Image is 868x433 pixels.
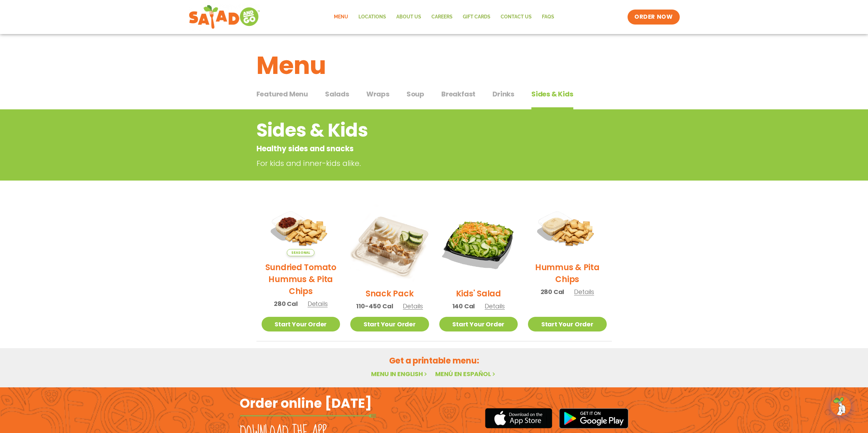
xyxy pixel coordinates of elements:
[262,204,340,256] img: Product photo for Sundried Tomato Hummus & Pita Chips
[541,287,564,296] span: 280 Cal
[240,395,372,412] h2: Order online [DATE]
[256,87,612,110] div: Tabbed content
[287,249,314,256] span: Seasonal
[256,158,560,169] p: For kids and inner-kids alike.
[537,9,559,25] a: FAQs
[329,9,559,25] nav: Menu
[256,355,612,367] h2: Get a printable menu:
[452,301,475,311] span: 140 Cal
[456,288,501,299] h2: Kids' Salad
[628,10,679,25] a: ORDER NOW
[485,407,552,429] img: appstore
[353,9,391,25] a: Locations
[441,89,475,99] span: Breakfast
[325,89,349,99] span: Salads
[528,204,607,256] img: Product photo for Hummus & Pita Chips
[256,47,612,84] h1: Menu
[391,9,426,25] a: About Us
[485,302,505,310] span: Details
[262,317,340,331] a: Start Your Order
[531,89,573,99] span: Sides & Kids
[574,288,594,296] span: Details
[240,414,376,418] img: fork
[407,89,424,99] span: Soup
[371,370,428,378] a: Menu in English
[496,9,537,25] a: Contact Us
[256,117,557,144] h2: Sides & Kids
[435,370,497,378] a: Menú en español
[366,288,414,299] h2: Snack Pack
[356,301,393,311] span: 110-450 Cal
[492,89,514,99] span: Drinks
[274,299,298,308] span: 280 Cal
[559,408,629,429] img: google_play
[350,317,429,331] a: Start Your Order
[262,261,340,297] h2: Sundried Tomato Hummus & Pita Chips
[458,9,496,25] a: GIFT CARDS
[831,396,850,415] img: wpChatIcon
[403,302,423,310] span: Details
[350,204,429,282] img: Product photo for Snack Pack
[256,143,557,154] p: Healthy sides and snacks
[439,204,518,282] img: Product photo for Kids’ Salad
[528,261,607,285] h2: Hummus & Pita Chips
[329,9,353,25] a: Menu
[256,89,308,99] span: Featured Menu
[426,9,458,25] a: Careers
[634,13,673,21] span: ORDER NOW
[189,3,261,31] img: new-SAG-logo-768×292
[366,89,389,99] span: Wraps
[528,317,607,331] a: Start Your Order
[308,299,328,308] span: Details
[439,317,518,331] a: Start Your Order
